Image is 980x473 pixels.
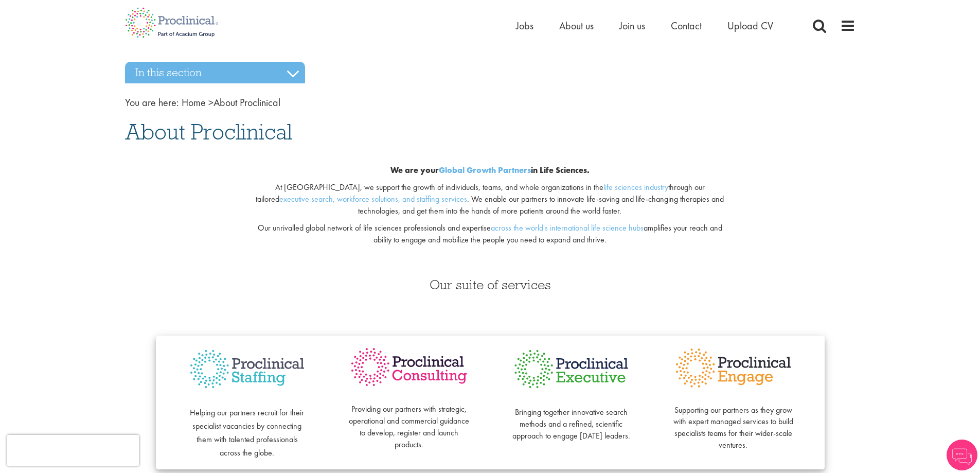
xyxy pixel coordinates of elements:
a: breadcrumb link to Home [182,96,206,109]
img: Proclinical Consulting [349,346,470,389]
p: Providing our partners with strategic, operational and commercial guidance to develop, register a... [349,392,470,451]
span: About Proclinical [182,96,280,109]
a: executive search, workforce solutions, and staffing services [279,194,467,204]
img: Chatbot [947,440,977,470]
p: Our unrivalled global network of life sciences professionals and expertise amplifies your reach a... [249,222,731,246]
a: Upload CV [727,19,773,32]
h3: Our suite of services [125,278,856,291]
a: Global Growth Partners [439,165,531,176]
h3: In this section [125,62,305,83]
p: Bringing together innovative search methods and a refined, scientific approach to engage [DATE] l... [511,395,632,442]
img: Proclinical Staffing [187,346,308,393]
b: We are your in Life Sciences. [390,165,590,176]
a: life sciences industry [603,182,668,192]
span: > [208,96,213,109]
span: You are here: [125,96,179,109]
img: Proclinical Engage [673,346,794,390]
a: across the world's international life science hubs [491,222,644,233]
a: Join us [619,19,645,32]
a: About us [559,19,594,32]
span: About Proclinical [125,118,292,146]
p: At [GEOGRAPHIC_DATA], we support the growth of individuals, teams, and whole organizations in the... [249,182,731,217]
a: Contact [671,19,702,32]
iframe: reCAPTCHA [7,435,139,466]
p: Supporting our partners as they grow with expert managed services to build specialists teams for ... [673,393,794,451]
span: Helping our partners recruit for their specialist vacancies by connecting them with talented prof... [190,407,304,458]
img: Proclinical Executive [511,346,632,392]
a: Jobs [516,19,533,32]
